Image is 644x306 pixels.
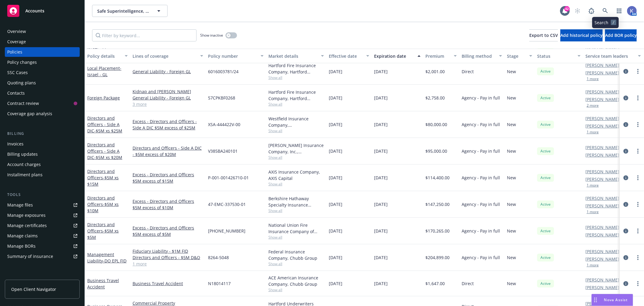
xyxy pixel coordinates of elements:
a: Switch app [613,5,625,17]
a: [PERSON_NAME] [585,144,619,151]
a: Contract review [5,99,80,108]
button: 1 more [587,130,599,134]
a: Directors and Officers - Side A DIC - $5M excess of $20M [133,145,203,158]
div: Policies [7,47,22,57]
div: Billing method [462,53,495,59]
a: Directors and Officers [87,195,119,213]
span: 57CPKBF0268 [208,95,235,101]
a: [PERSON_NAME] [585,168,619,175]
a: Search [599,5,611,17]
a: more [634,227,642,235]
div: Lines of coverage [133,53,197,59]
span: $204,899.00 [425,254,450,261]
div: Manage files [7,200,33,210]
input: Filter by keyword... [92,29,197,41]
a: Accounts [5,2,80,19]
button: Nova Assist [591,294,633,306]
span: - $5M xs $10M [87,201,119,213]
span: [DATE] [329,254,342,261]
div: Hartford Fire Insurance Company, Hartford Insurance Group [268,89,324,102]
span: - DO EPL FID [103,258,127,264]
span: Direct [462,280,474,287]
a: Account charges [5,160,80,169]
div: Coverage gap analysis [7,109,52,119]
div: Quoting plans [7,78,36,88]
span: New [507,174,516,181]
button: Billing method [459,49,505,63]
a: Coverage [5,37,80,47]
a: more [634,280,642,287]
div: Manage BORs [7,241,36,251]
a: Policies [5,47,80,57]
a: [PERSON_NAME] [585,232,619,238]
a: [PERSON_NAME] [585,123,619,129]
div: Tools [5,192,80,198]
a: more [634,254,642,261]
span: Accounts [25,8,44,13]
span: New [507,280,516,287]
a: Manage files [5,200,80,210]
span: New [507,228,516,234]
span: Active [540,255,552,260]
button: Stage [505,49,535,63]
div: Manage claims [7,231,38,241]
div: Market details [268,53,317,59]
a: circleInformation [622,68,630,75]
span: Active [540,122,552,127]
span: Open Client Navigator [11,286,56,292]
div: Billing updates [7,149,38,159]
div: 42 [564,6,570,11]
span: Agency - Pay in full [462,148,500,154]
div: Overview [7,27,26,36]
span: New [507,148,516,154]
span: [DATE] [374,201,388,207]
span: Export to CSV [529,32,558,38]
a: Local Placement [87,65,121,77]
span: New [507,68,516,75]
span: [DATE] [374,148,388,154]
button: Add BOR policy [605,29,637,41]
span: Agency - Pay in full [462,228,500,234]
div: Summary of insurance [7,252,53,261]
button: Expiration date [372,49,423,63]
div: Manage certificates [7,221,47,230]
a: [PERSON_NAME] [585,256,619,262]
span: Show all [268,287,324,292]
a: Manage BORs [5,241,80,251]
a: 3 more [133,101,203,107]
button: Safe Superintelligence, Inc. [92,5,168,17]
span: Show all [268,208,324,213]
span: Active [540,95,552,101]
span: [DATE] [374,280,388,287]
button: 1 more [587,210,599,214]
div: ACE American Insurance Company, Chubb Group [268,275,324,287]
div: Policy number [208,53,257,59]
a: circleInformation [622,148,630,155]
div: Status [537,53,574,59]
a: more [634,174,642,181]
span: $147,250.00 [425,201,450,207]
a: Kidnap and [PERSON_NAME] [133,88,203,95]
span: - $5M xs $25M [94,128,122,134]
button: Market details [266,49,326,63]
a: [PERSON_NAME] [585,96,619,103]
span: [DATE] [374,228,388,234]
a: Manage certificates [5,221,80,230]
span: Manage exposures [5,210,80,220]
a: circleInformation [622,174,630,181]
div: Policy details [87,53,121,59]
div: National Union Fire Insurance Company of [GEOGRAPHIC_DATA], [GEOGRAPHIC_DATA], AIG [268,222,324,235]
span: [DATE] [374,95,388,101]
span: 47-EMC-337530-01 [208,201,246,207]
span: [DATE] [329,148,342,154]
span: Show all [268,155,324,160]
button: Effective date [326,49,372,63]
span: - $5M xs $5M [87,228,119,240]
div: Berkshire Hathaway Specialty Insurance Company, Berkshire Hathaway Specialty Insurance [268,195,324,208]
span: [DATE] [374,68,388,75]
button: Premium [423,49,459,63]
span: Direct [462,68,474,75]
a: circleInformation [622,121,630,128]
span: Show all [268,75,324,80]
span: Active [540,281,552,286]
